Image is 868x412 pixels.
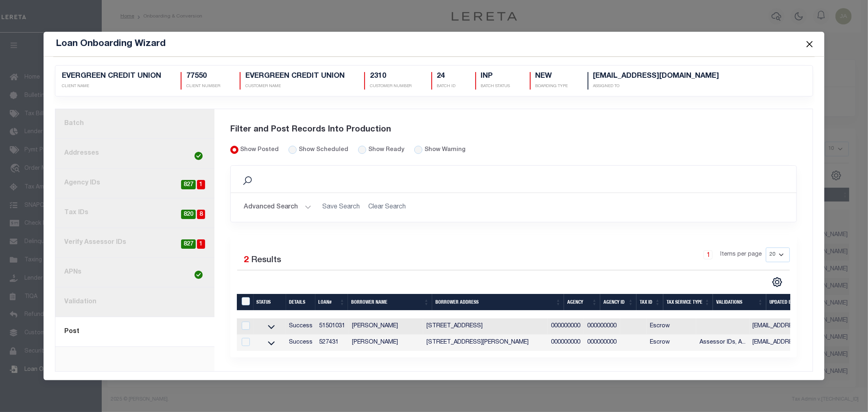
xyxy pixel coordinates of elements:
th: Agency ID: activate to sort column ascending [600,294,636,310]
td: [STREET_ADDRESS] [423,318,548,335]
td: [STREET_ADDRESS][PERSON_NAME] [423,335,548,351]
label: Show Warning [424,146,466,155]
a: Validation [55,287,214,317]
p: CLIENT NUMBER [186,83,220,90]
h5: EVERGREEN CREDIT UNION [245,72,345,81]
td: [EMAIL_ADDRESS][DOMAIN_NAME] [750,335,851,351]
label: Show Posted [240,146,279,155]
td: [EMAIL_ADDRESS][DOMAIN_NAME] [750,318,851,335]
h5: Loan Onboarding Wizard [56,38,166,50]
td: 51501031 [316,318,349,335]
label: Show Ready [368,146,404,155]
button: Advanced Search [244,199,311,215]
p: CLIENT NAME [62,83,161,90]
span: 8 [197,210,205,219]
td: Success [286,335,316,351]
span: 827 [181,180,196,189]
a: APNs [55,258,214,287]
a: Batch [55,109,214,139]
a: Post [55,317,214,347]
a: Addresses [55,139,214,169]
td: [PERSON_NAME] [349,318,423,335]
th: Validations: activate to sort column ascending [713,294,766,310]
td: 000000000 [548,318,584,335]
td: Success [286,318,316,335]
h5: 77550 [186,72,220,81]
td: 000000000 [548,335,584,351]
th: Tax Service Type: activate to sort column ascending [663,294,713,310]
h5: 2310 [370,72,412,81]
a: Verify Assessor IDs1827 [55,228,214,258]
img: check-icon-green.svg [195,271,203,279]
h5: NEW [536,72,568,81]
img: check-icon-green.svg [195,152,203,160]
label: Results [251,254,281,267]
td: [PERSON_NAME] [349,335,423,351]
span: 2 [244,256,249,265]
h5: 24 [437,72,456,81]
th: Loan#: activate to sort column ascending [315,294,348,310]
th: Agency: activate to sort column ascending [564,294,600,310]
a: 1 [704,250,713,259]
a: Agency IDs1827 [55,169,214,198]
span: 1 [197,180,205,189]
th: Updated By: activate to sort column ascending [766,294,850,310]
th: Details [286,294,315,310]
p: BATCH STATUS [481,83,510,90]
span: Items per page [720,250,762,259]
th: Borrower Name: activate to sort column ascending [348,294,432,310]
p: CUSTOMER NAME [245,83,345,90]
p: Boarding Type [536,83,568,90]
h5: [EMAIL_ADDRESS][DOMAIN_NAME] [593,72,719,81]
th: Borrower Address: activate to sort column ascending [432,294,564,310]
h5: EVERGREEN CREDIT UNION [62,72,161,81]
button: Close [804,39,815,49]
a: Tax IDs8820 [55,198,214,228]
h5: INP [481,72,510,81]
td: 527431 [316,335,349,351]
p: BATCH ID [437,83,456,90]
span: 1 [197,239,205,249]
div: Filter and Post Records Into Production [230,114,797,146]
p: CUSTOMER NUMBER [370,83,412,90]
td: 000000000 [584,318,620,335]
td: Escrow [647,318,696,335]
label: Show Scheduled [299,146,348,155]
span: 820 [181,210,196,219]
th: Tax ID: activate to sort column ascending [636,294,663,310]
p: Assigned To [593,83,719,90]
td: Escrow [647,335,696,351]
th: LoanPrepID [237,294,254,310]
td: 000000000 [584,335,620,351]
span: 827 [181,239,196,249]
th: Status [254,294,286,310]
td: Assessor IDs, A... [696,335,749,351]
